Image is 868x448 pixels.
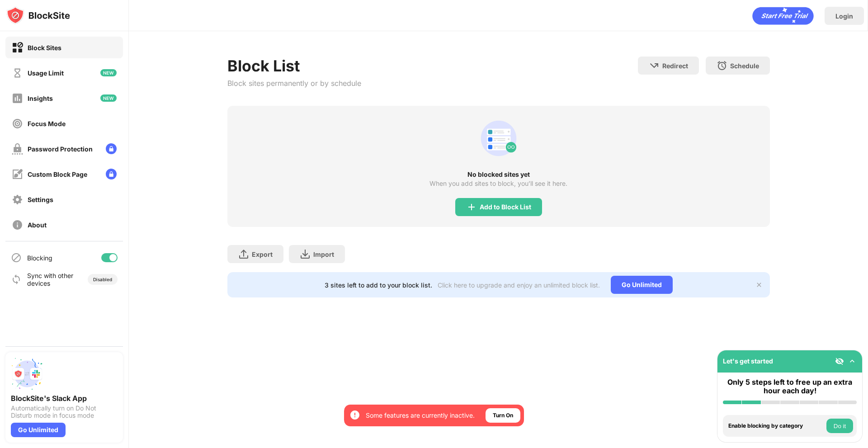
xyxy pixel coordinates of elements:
img: about-off.svg [12,219,23,231]
div: Import [313,250,334,258]
div: Sync with other devices [27,272,74,287]
div: No blocked sites yet [227,171,770,178]
img: eye-not-visible.svg [835,357,844,366]
img: new-icon.svg [100,94,117,102]
img: x-button.svg [755,281,763,288]
div: About [28,221,47,229]
div: Custom Block Page [28,170,87,178]
div: Only 5 steps left to free up an extra hour each day! [723,378,857,395]
img: lock-menu.svg [106,143,117,154]
div: Schedule [730,62,759,70]
div: BlockSite's Slack App [11,394,118,403]
img: time-usage-off.svg [12,67,23,79]
div: Some features are currently inactive. [366,411,475,420]
div: When you add sites to block, you’ll see it here. [429,180,567,187]
div: Click here to upgrade and enjoy an unlimited block list. [438,281,600,289]
div: Go Unlimited [11,423,66,437]
img: focus-off.svg [12,118,23,129]
div: animation [477,117,520,160]
div: Export [252,250,273,258]
div: Enable blocking by category [728,423,824,429]
div: Usage Limit [28,69,64,77]
img: error-circle-white.svg [349,410,360,420]
div: Settings [28,196,53,203]
div: Block List [227,57,361,75]
div: Insights [28,94,53,102]
img: password-protection-off.svg [12,143,23,155]
div: Block sites permanently or by schedule [227,79,361,88]
button: Do it [826,419,853,433]
img: block-on.svg [12,42,23,53]
div: Login [835,12,853,20]
div: Password Protection [28,145,93,153]
img: omni-setup-toggle.svg [848,357,857,366]
div: animation [752,7,814,25]
img: blocking-icon.svg [11,252,22,263]
img: settings-off.svg [12,194,23,205]
img: customize-block-page-off.svg [12,169,23,180]
img: logo-blocksite.svg [6,6,70,24]
div: Automatically turn on Do Not Disturb mode in focus mode [11,405,118,419]
div: 3 sites left to add to your block list. [325,281,432,289]
div: Redirect [662,62,688,70]
img: lock-menu.svg [106,169,117,179]
div: Let's get started [723,357,773,365]
div: Disabled [93,277,112,282]
img: sync-icon.svg [11,274,22,285]
div: Go Unlimited [611,276,673,294]
div: Add to Block List [480,203,531,211]
img: new-icon.svg [100,69,117,76]
div: Turn On [493,411,513,420]
div: Blocking [27,254,52,262]
div: Focus Mode [28,120,66,127]
img: insights-off.svg [12,93,23,104]
img: push-slack.svg [11,358,43,390]
div: Block Sites [28,44,61,52]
